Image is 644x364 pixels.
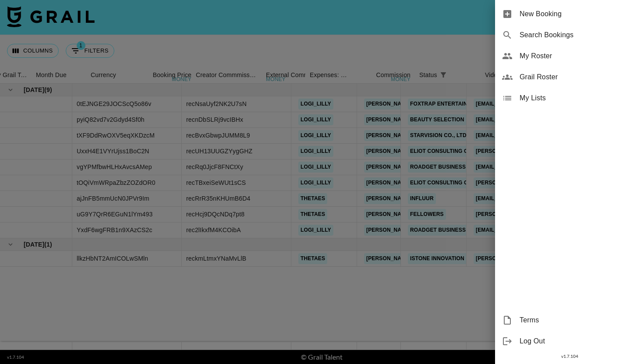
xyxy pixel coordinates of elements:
[495,88,644,109] div: My Lists
[495,310,644,331] div: Terms
[495,352,644,361] div: v 1.7.104
[520,72,637,82] span: Grail Roster
[520,30,637,40] span: Search Bookings
[520,93,637,103] span: My Lists
[520,51,637,61] span: My Roster
[495,331,644,352] div: Log Out
[495,4,644,25] div: New Booking
[495,25,644,46] div: Search Bookings
[495,67,644,88] div: Grail Roster
[495,46,644,67] div: My Roster
[520,315,637,325] span: Terms
[520,9,637,19] span: New Booking
[520,336,637,346] span: Log Out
